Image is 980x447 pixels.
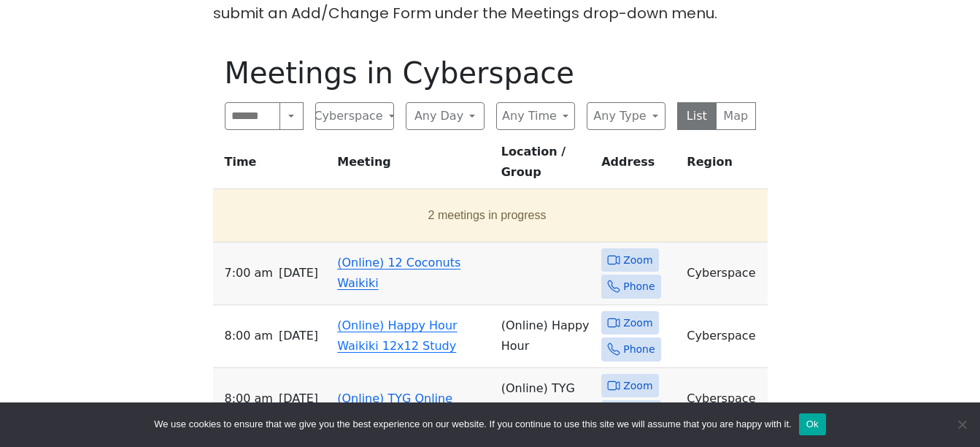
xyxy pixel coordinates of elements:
span: Zoom [623,314,652,332]
button: Ok [799,413,826,435]
input: Search [225,102,281,130]
span: [DATE] [279,263,318,283]
a: (Online) Happy Hour Waikiki 12x12 Study [337,318,457,353]
span: We use cookies to ensure that we give you the best experience on our website. If you continue to ... [154,417,791,432]
th: Region [681,142,767,189]
button: 2 meetings in progress [219,195,756,236]
th: Location / Group [495,142,595,189]
span: Zoom [623,377,652,395]
span: 8:00 AM [225,326,273,346]
th: Time [213,142,332,189]
span: Zoom [623,251,652,270]
a: (Online) TYG Online [337,391,452,405]
button: Cyberspace [315,102,394,130]
span: No [954,417,969,432]
span: 8:00 AM [225,389,273,409]
button: Search [279,102,303,130]
th: Address [595,142,681,189]
a: (Online) 12 Coconuts Waikiki [337,256,460,290]
button: Any Time [496,102,575,130]
td: Cyberspace [681,305,767,368]
span: [DATE] [279,326,318,346]
td: (Online) Happy Hour [495,305,595,368]
td: Cyberspace [681,242,767,305]
span: 7:00 AM [225,263,273,283]
button: Map [716,102,756,130]
th: Meeting [331,142,495,189]
td: (Online) TYG Online [495,368,595,431]
button: List [677,102,717,130]
span: Phone [623,278,655,296]
td: Cyberspace [681,368,767,431]
button: Any Type [587,102,665,130]
h1: Meetings in Cyberspace [225,56,756,91]
span: Phone [623,340,655,359]
button: Any Day [406,102,485,130]
span: [DATE] [279,389,318,409]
